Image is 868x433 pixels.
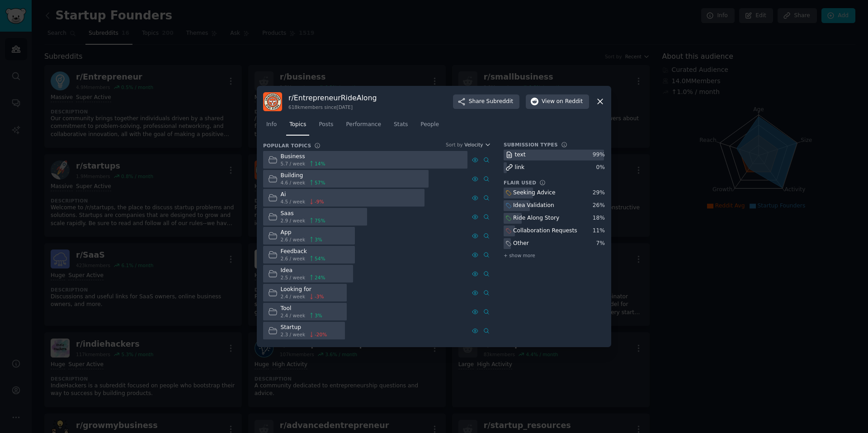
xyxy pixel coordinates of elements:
a: Topics [286,118,309,136]
a: Performance [343,118,384,136]
div: Idea Validation [513,202,554,210]
span: 2.4 / week [281,312,306,319]
span: on Reddit [557,98,583,106]
span: 3 % [315,236,322,243]
span: Velocity [464,141,483,148]
div: 18 % [593,214,605,222]
span: Posts [319,121,333,129]
div: Looking for [281,286,324,294]
span: View [542,98,583,106]
span: Subreddit [486,98,513,106]
span: 75 % [315,217,325,224]
img: EntrepreneurRideAlong [263,92,282,111]
div: Building [281,172,325,180]
span: 4.5 / week [281,198,306,205]
span: 2.5 / week [281,274,306,281]
h3: Flair Used [504,179,536,186]
div: Startup [281,324,327,332]
span: 24 % [315,274,325,281]
a: Info [263,118,280,136]
a: Stats [391,118,411,136]
div: Tool [281,305,322,313]
div: Ai [281,191,324,199]
div: App [281,229,322,237]
div: Business [281,153,325,161]
div: text [515,151,526,159]
div: 11 % [593,227,605,235]
h3: Popular Topics [263,142,311,149]
span: + show more [504,252,535,259]
span: 57 % [315,179,325,186]
div: Saas [281,210,325,218]
span: -20 % [315,331,327,338]
span: Info [266,121,277,129]
div: Idea [281,267,325,275]
span: 14 % [315,160,325,167]
h3: Submission Types [504,141,558,148]
span: Topics [289,121,306,129]
div: Feedback [281,248,325,256]
span: 2.9 / week [281,217,306,224]
span: Stats [394,121,408,129]
button: Velocity [464,141,491,148]
button: ShareSubreddit [453,94,519,109]
span: 5.7 / week [281,160,306,167]
span: -9 % [315,198,324,205]
a: Posts [316,118,336,136]
span: 2.6 / week [281,236,306,243]
div: Ride Along Story [513,214,559,222]
span: People [420,121,439,129]
div: 29 % [593,189,605,197]
button: Viewon Reddit [526,94,589,109]
a: People [417,118,442,136]
span: 2.6 / week [281,255,306,262]
h3: r/ EntrepreneurRideAlong [288,93,377,103]
div: link [515,164,525,172]
span: 4.6 / week [281,179,306,186]
span: 2.4 / week [281,293,306,300]
div: Collaboration Requests [513,227,577,235]
span: Share [469,98,513,106]
div: 618k members since [DATE] [288,104,377,110]
span: 54 % [315,255,325,262]
span: Performance [346,121,381,129]
div: Sort by [446,141,463,148]
div: 0 % [596,164,605,172]
span: 3 % [315,312,322,319]
div: Seeking Advice [513,189,556,197]
span: 2.3 / week [281,331,306,338]
div: 99 % [593,151,605,159]
div: 7 % [596,240,605,248]
div: Other [513,240,529,248]
div: 26 % [593,202,605,210]
span: -3 % [315,293,324,300]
